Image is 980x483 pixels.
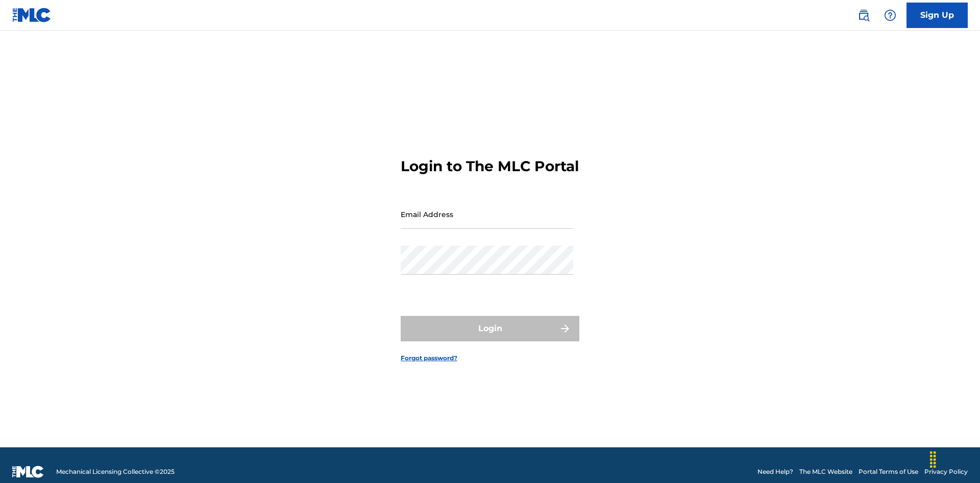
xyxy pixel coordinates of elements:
a: Privacy Policy [924,467,968,476]
a: Public Search [853,5,874,25]
img: search [857,9,870,21]
img: help [884,9,896,21]
a: Need Help? [757,467,793,476]
h3: Login to The MLC Portal [401,157,579,175]
a: Forgot password? [401,354,457,363]
div: Help [880,5,900,25]
span: Mechanical Licensing Collective © 2025 [56,467,175,476]
a: Sign Up [906,3,968,28]
a: Portal Terms of Use [859,467,918,476]
img: logo [12,466,44,478]
iframe: Chat Widget [929,434,980,483]
div: Drag [925,444,941,475]
a: The MLC Website [799,467,852,476]
img: MLC Logo [12,8,52,22]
